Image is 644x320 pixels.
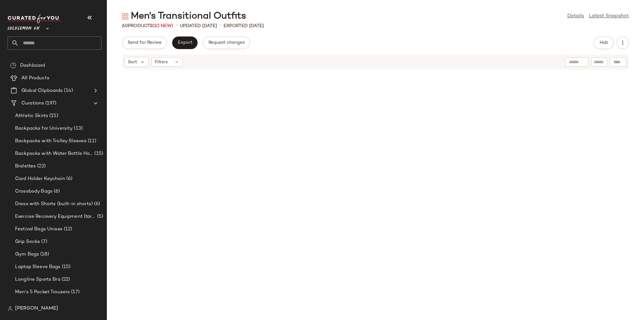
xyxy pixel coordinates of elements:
span: All Products [21,75,49,82]
span: Crossbody Bags [15,188,53,195]
span: Sort [128,59,137,65]
button: Request changes [203,36,250,49]
a: Latest Snapshot [589,13,629,20]
span: Export [177,40,192,45]
p: Exported [DATE] [224,23,264,29]
div: Men's Transitional Outfits [122,10,246,23]
span: Men's Airport Outfits [15,301,64,308]
span: Laptop Sleeve Bags [15,263,61,271]
span: • [176,22,177,30]
span: Gym Bags [15,251,39,258]
span: Backpacks with Trolley Sleeves [15,138,86,145]
span: (7) [40,238,47,245]
p: updated [DATE] [180,23,217,29]
span: (6) [53,188,60,195]
span: Send for Review [127,40,162,45]
button: Export [172,36,197,49]
span: Dress with Shorts (built-in shorts) [15,200,93,208]
span: (6) [93,200,100,208]
span: (22) [36,163,46,170]
span: Card Holder Keychain [15,175,65,182]
span: (197) [44,100,56,107]
span: Request changes [208,40,245,45]
span: (22) [60,276,70,283]
span: Curations [21,100,44,107]
div: Products [122,23,173,29]
span: • [219,22,221,30]
a: Details [567,13,584,20]
span: Bralettes [15,163,36,170]
span: Athletic Skirts [15,112,48,120]
span: (15) [61,263,71,271]
span: (54) [64,301,74,308]
img: svg%3e [8,306,13,311]
img: svg%3e [10,62,16,69]
span: Dashboard [20,62,45,69]
span: Festival Bags Unisex [15,226,63,233]
span: (15) [93,150,103,157]
span: (14) [63,87,73,94]
span: Longline Sports Bra [15,276,60,283]
span: Exercise Recovery Equipment (target mobility + muscle recovery equipment) [15,213,96,220]
span: (5) [96,213,103,220]
button: Hub [594,36,614,49]
span: Filters [155,59,168,65]
span: 60 [122,24,128,28]
span: (10 New) [153,24,173,28]
span: Backpacks for University [15,125,73,132]
span: (17) [70,289,80,296]
span: Lululemon UK [8,21,40,33]
span: (12) [63,226,72,233]
span: Backpacks with Water Bottle Holder [15,150,93,157]
span: (18) [39,251,49,258]
span: (15) [48,112,58,120]
span: (13) [73,125,83,132]
button: Send for Review [122,36,167,49]
span: [PERSON_NAME] [15,305,58,312]
img: svg%3e [122,13,128,20]
span: (6) [65,175,72,182]
span: Global Clipboards [21,87,63,94]
img: cfy_white_logo.C9jOOHJF.svg [8,14,61,23]
span: Men's 5 Pocket Trousers [15,289,70,296]
span: Grip Socks [15,238,40,245]
span: (11) [86,138,96,145]
span: Hub [599,40,608,45]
